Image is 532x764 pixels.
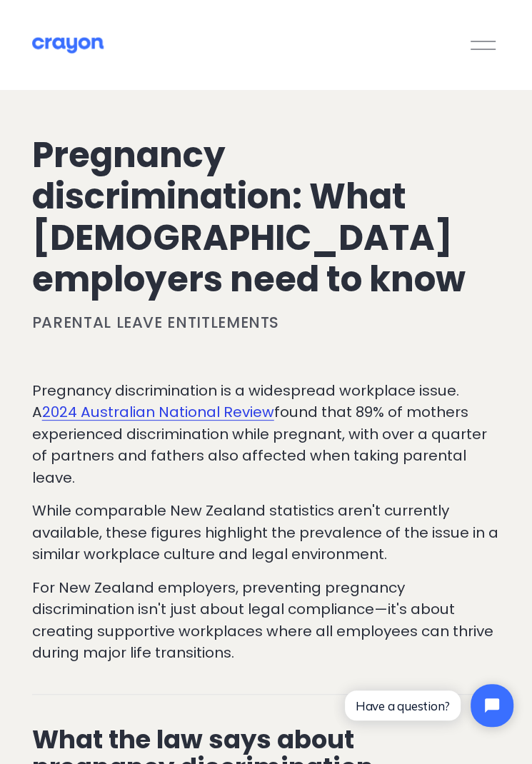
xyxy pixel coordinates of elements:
[32,500,501,565] p: While comparable New Zealand statistics aren't currently available, these figures highlight the p...
[32,380,501,488] p: Pregnancy discrimination is a widespread workplace issue. A found that 89% of mothers experienced...
[333,672,526,739] iframe: Tidio Chat
[32,134,501,300] h1: Pregnancy discrimination: What [DEMOGRAPHIC_DATA] employers need to know
[42,402,274,422] a: 2024 Australian National Review
[32,36,104,54] img: Crayon
[32,577,501,664] p: For New Zealand employers, preventing pregnancy discrimination isn't just about legal compliance—...
[32,312,279,333] a: Parental leave entitlements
